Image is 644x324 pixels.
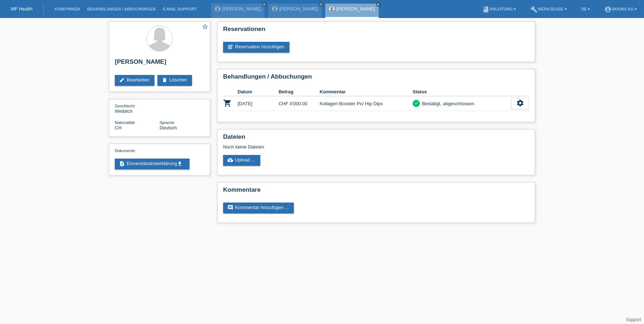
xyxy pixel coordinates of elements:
[530,6,538,13] i: build
[262,2,267,7] a: close
[377,3,380,6] i: close
[238,96,279,111] td: [DATE]
[482,6,489,13] i: book
[115,148,135,153] span: Dokumente
[162,77,167,83] i: delete
[160,120,174,125] span: Sprache
[222,6,261,12] a: [PERSON_NAME]
[319,96,413,111] td: Kollagen Booster Po/ Hip Dips
[223,133,529,144] h2: Dateien
[279,96,320,111] td: CHF 4'000.00
[516,99,524,107] i: settings
[262,3,266,6] i: close
[319,2,324,7] a: close
[202,23,208,31] a: star_border
[626,317,641,322] a: Support
[177,161,183,167] i: get_app
[223,186,529,197] h2: Kommentare
[223,144,444,150] div: Noch keine Dateien
[319,3,323,6] i: close
[376,2,381,7] a: close
[160,125,177,130] span: Deutsch
[159,7,200,11] a: E-Mail Support
[115,58,204,69] h2: [PERSON_NAME]
[238,88,279,96] th: Datum
[604,6,612,13] i: account_circle
[479,7,519,11] a: bookAnleitung ▾
[119,161,125,167] i: description
[115,103,160,114] div: Weiblich
[414,101,419,106] i: check
[279,88,320,96] th: Betrag
[223,26,529,36] h2: Reservationen
[336,6,375,12] a: [PERSON_NAME]
[223,155,260,166] a: cloud_uploadUpload ...
[223,42,290,53] a: post_addReservation hinzufügen
[223,203,294,213] a: commentKommentar hinzufügen ...
[115,125,122,130] span: Schweiz
[119,77,125,83] i: edit
[157,75,192,86] a: deleteLöschen
[83,7,159,11] a: Behandlungen / Abbuchungen
[279,6,318,12] a: [PERSON_NAME]
[227,205,233,210] i: comment
[223,99,232,107] i: POSP00026960
[51,7,83,11] a: Kund*innen
[527,7,570,11] a: buildWerkzeuge ▾
[11,6,32,12] a: MF Health
[202,23,208,30] i: star_border
[578,7,593,11] a: DE ▾
[223,73,529,84] h2: Behandlungen / Abbuchungen
[115,159,190,169] a: descriptionEinverständniserklärungget_app
[227,44,233,50] i: post_add
[413,88,511,96] th: Status
[115,75,155,86] a: editBearbeiten
[227,157,233,163] i: cloud_upload
[115,120,135,125] span: Nationalität
[319,88,413,96] th: Kommentar
[601,7,640,11] a: account_circleSKKINS AG ▾
[115,104,135,108] span: Geschlecht
[420,100,474,107] div: Bestätigt, abgeschlossen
